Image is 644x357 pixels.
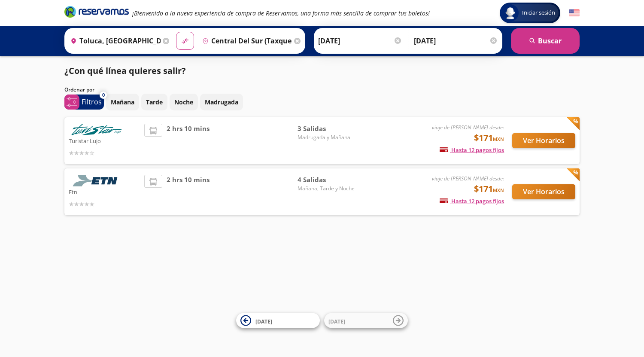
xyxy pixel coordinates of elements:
i: Brand Logo [64,5,129,18]
input: Buscar Origen [67,30,161,52]
input: Elegir Fecha [318,30,402,52]
span: [DATE] [255,317,272,325]
button: Noche [170,94,198,110]
em: viaje de [PERSON_NAME] desde: [432,124,504,131]
button: [DATE] [236,313,320,328]
p: Mañana [111,98,134,107]
p: Filtros [82,97,102,107]
input: Buscar Destino [199,30,292,52]
span: 4 Salidas [298,175,358,185]
span: 3 Salidas [298,124,358,134]
input: Opcional [414,30,498,52]
span: 2 hrs 10 mins [167,124,210,158]
button: [DATE] [324,313,408,328]
span: Iniciar sesión [519,9,559,17]
p: Etn [69,186,140,197]
p: Tarde [146,98,163,107]
button: Tarde [141,94,167,110]
span: [DATE] [328,317,345,325]
button: Mañana [106,94,139,110]
button: 0Filtros [64,95,104,110]
span: 2 hrs 10 mins [167,175,210,209]
p: Noche [174,98,193,107]
p: Ordenar por [64,86,94,94]
span: $171 [474,183,504,195]
a: Brand Logo [64,5,129,21]
img: Turistar Lujo [69,124,125,135]
span: Madrugada y Mañana [298,134,358,141]
em: viaje de [PERSON_NAME] desde: [432,175,504,182]
small: MXN [493,136,504,142]
p: Turistar Lujo [69,135,140,146]
span: Hasta 12 pagos fijos [440,197,504,205]
span: Hasta 12 pagos fijos [440,146,504,154]
button: Ver Horarios [512,184,575,199]
img: Etn [69,175,125,186]
em: ¡Bienvenido a la nueva experiencia de compra de Reservamos, una forma más sencilla de comprar tus... [132,9,430,17]
span: Mañana, Tarde y Noche [298,185,358,192]
button: Buscar [511,28,580,54]
p: Madrugada [205,98,238,107]
span: $171 [474,131,504,144]
button: Madrugada [200,94,243,110]
button: Ver Horarios [512,133,575,148]
small: MXN [493,187,504,193]
button: English [569,8,580,18]
span: 0 [102,92,105,99]
p: ¿Con qué línea quieres salir? [64,64,186,77]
